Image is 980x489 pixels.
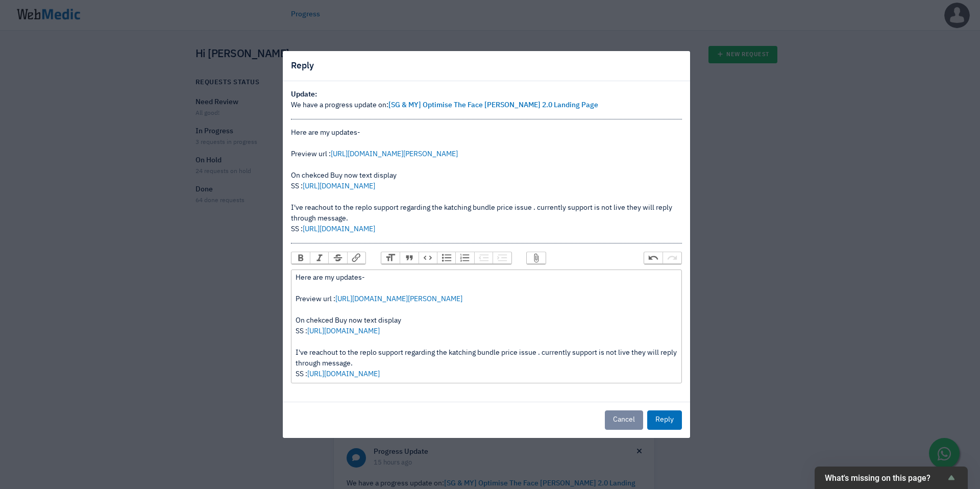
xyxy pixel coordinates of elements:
button: Cancel [605,410,643,430]
button: Code [419,252,437,263]
button: Link [347,252,365,263]
div: Here are my updates- Preview url : On chekced Buy now text display SS : I've reachout to the repl... [296,273,677,380]
a: [SG & MY] Optimise The Face [PERSON_NAME] 2.0 Landing Page [388,102,598,109]
button: Bold [291,252,310,263]
strong: Update: [291,91,317,98]
button: Strikethrough [328,252,347,263]
button: Heading [381,252,400,263]
h5: Reply [291,59,314,72]
button: Increase Level [493,252,511,263]
a: [URL][DOMAIN_NAME][PERSON_NAME] [335,296,462,303]
button: Quote [400,252,418,263]
span: What's missing on this page? [825,473,945,483]
button: Undo [644,252,663,263]
button: Show survey - What's missing on this page? [825,472,958,484]
a: [URL][DOMAIN_NAME] [303,226,375,233]
a: [URL][DOMAIN_NAME] [303,183,375,190]
button: Attach Files [527,252,545,263]
button: Numbers [455,252,474,263]
button: Bullets [437,252,455,263]
button: Redo [663,252,681,263]
a: [URL][DOMAIN_NAME][PERSON_NAME] [331,151,458,158]
a: [URL][DOMAIN_NAME] [307,371,380,378]
button: Reply [647,410,682,430]
a: [URL][DOMAIN_NAME] [307,328,380,335]
button: Italic [310,252,328,263]
div: Here are my updates- Preview url : On chekced Buy now text display SS : I've reachout to the repl... [291,128,682,235]
p: We have a progress update on: [291,100,682,111]
button: Decrease Level [474,252,493,263]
